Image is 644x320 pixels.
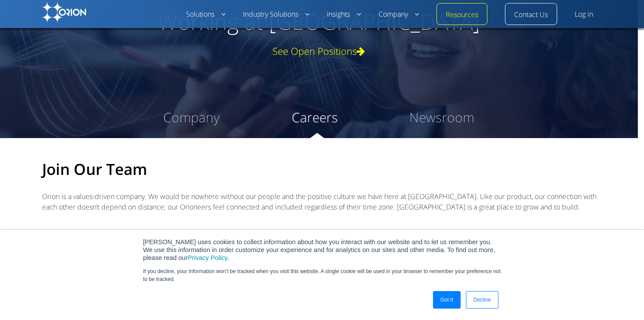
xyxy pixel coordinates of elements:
a: Solutions [186,9,225,20]
a: Privacy Policy [188,254,227,261]
p: If you decline, your information won’t be tracked when you visit this website. A single cookie wi... [143,267,501,283]
a: Contact Us [514,10,548,20]
strong: Join Our Team [42,159,147,179]
iframe: Chat Widget [600,278,644,320]
a: See Open Positions [47,46,591,56]
a: Log in [575,9,593,20]
a: Newsroom [409,108,474,127]
img: Orion [42,2,86,22]
a: Careers [292,108,338,127]
a: Industry Solutions [243,9,309,20]
a: Resources [446,10,478,20]
span: [PERSON_NAME] uses cookies to collect information about how you interact with our website and to ... [143,238,495,261]
p: Orion is a values-driven company. We would be nowhere without our people and the positive culture... [42,191,602,212]
a: Got It [433,291,461,309]
a: Company [379,9,419,20]
a: Decline [466,291,498,309]
a: Insights [327,9,361,20]
a: Company [163,108,220,127]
